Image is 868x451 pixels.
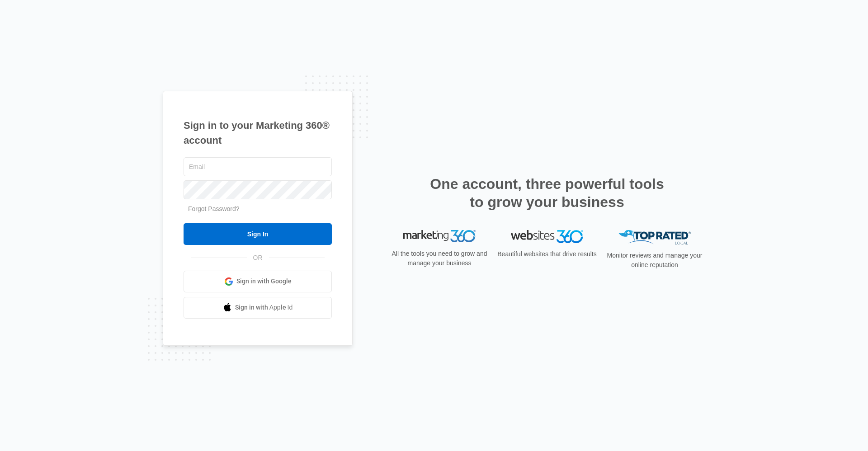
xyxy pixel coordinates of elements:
[235,303,293,312] span: Sign in with Apple Id
[188,205,240,212] a: Forgot Password?
[184,157,332,176] input: Email
[604,251,705,270] p: Monitor reviews and manage your online reputation
[511,230,583,243] img: Websites 360
[184,223,332,245] input: Sign In
[247,253,269,263] span: OR
[427,175,667,211] h2: One account, three powerful tools to grow your business
[496,249,598,259] p: Beautiful websites that drive results
[403,230,476,243] img: Marketing 360
[236,277,292,286] span: Sign in with Google
[184,297,332,319] a: Sign in with Apple Id
[618,230,691,245] img: Top Rated Local
[184,271,332,292] a: Sign in with Google
[389,249,490,268] p: All the tools you need to grow and manage your business
[184,118,332,148] h1: Sign in to your Marketing 360® account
